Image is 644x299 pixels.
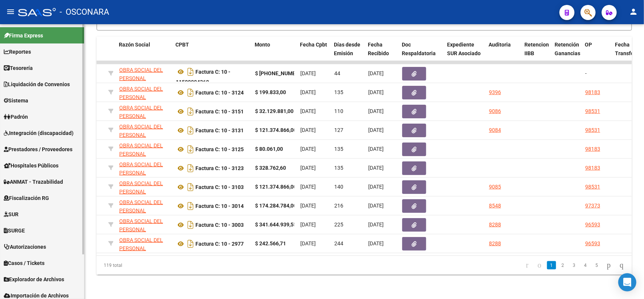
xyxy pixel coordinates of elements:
a: go to last page [616,261,627,270]
div: 9396 [489,88,501,97]
span: 127 [334,127,343,133]
a: 2 [558,261,567,270]
span: Fecha Cpbt [300,42,327,48]
a: 96593 [585,240,600,246]
i: Descargar documento [186,124,195,136]
mat-icon: person [629,7,638,16]
strong: Factura C: 10 - 3003 [195,222,244,228]
div: 8548 [489,201,501,210]
datatable-header-cell: OP [582,37,612,70]
a: 4 [581,261,590,270]
i: Descargar documento [186,105,195,118]
div: 9085 [489,183,501,191]
div: Open Intercom Messenger [618,273,636,291]
a: go to previous page [534,261,545,270]
span: Firma Express [4,31,43,40]
span: [DATE] [368,146,384,152]
mat-icon: menu [6,7,15,16]
strong: $ 174.284.784,00 [255,203,297,209]
a: 98183 [585,89,600,95]
div: 119 total [97,256,202,275]
span: Casos / Tickets [4,259,45,267]
span: 216 [334,203,343,209]
li: page 1 [546,259,557,272]
strong: Factura C: 10 - 11500004260 [176,69,231,85]
a: 98531 [585,127,600,133]
div: 30709566241 [119,141,170,157]
strong: $ 32.129.881,00 [255,108,294,114]
span: [DATE] [300,165,316,171]
div: 8288 [489,220,501,229]
span: OBRA SOCIAL DEL PERSONAL ASOCIADO A ASOCIACION MUTUAL SANCOR [119,161,163,202]
span: [DATE] [368,222,384,228]
span: Auditoria [489,42,511,48]
span: [DATE] [300,70,316,76]
span: [DATE] [368,127,384,133]
strong: Factura C: 10 - 3131 [195,127,244,133]
span: [DATE] [300,89,316,95]
datatable-header-cell: Fecha Recibido [365,37,399,70]
datatable-header-cell: Monto [252,37,297,70]
span: 244 [334,240,343,246]
datatable-header-cell: Retencion IIBB [522,37,552,70]
li: page 4 [580,259,591,272]
div: 30709566241 [119,160,170,176]
div: 30709566241 [119,217,170,233]
li: page 3 [569,259,580,272]
span: OBRA SOCIAL DEL PERSONAL ASOCIADO A ASOCIACION MUTUAL SANCOR [119,237,163,277]
span: [DATE] [368,184,384,190]
span: 110 [334,108,343,114]
strong: Factura C: 10 - 3014 [195,203,244,209]
a: go to first page [523,261,532,270]
span: Explorador de Archivos [4,275,64,284]
span: - OSCONARA [60,4,109,20]
span: Días desde Emisión [334,42,361,56]
span: SURGE [4,226,25,235]
span: Fecha Recibido [368,42,389,56]
span: OBRA SOCIAL DEL PERSONAL ASOCIADO A ASOCIACION MUTUAL SANCOR [119,105,163,145]
span: Monto [255,42,271,48]
li: page 2 [557,259,569,272]
datatable-header-cell: Auditoria [486,37,522,70]
div: 30709566241 [119,66,170,82]
div: 30709566241 [119,198,170,214]
a: go to next page [604,261,614,270]
span: Retencion IIBB [525,42,549,56]
span: [DATE] [368,240,384,246]
div: 30709566241 [119,85,170,101]
span: OBRA SOCIAL DEL PERSONAL ASOCIADO A ASOCIACION MUTUAL SANCOR [119,124,163,164]
strong: Factura C: 10 - 3123 [195,165,244,171]
span: Tesorería [4,64,33,72]
span: [DATE] [368,70,384,76]
span: [DATE] [368,89,384,95]
span: Padrón [4,113,28,121]
i: Descargar documento [186,143,195,155]
span: 135 [334,146,343,152]
span: [DATE] [300,222,316,228]
span: 140 [334,184,343,190]
div: 30709566241 [119,122,170,138]
span: [DATE] [300,184,316,190]
strong: $ 328.762,60 [255,165,286,171]
span: Expediente SUR Asociado [447,42,481,56]
div: 9086 [489,107,501,116]
i: Descargar documento [186,200,195,212]
li: page 5 [591,259,603,272]
datatable-header-cell: Fecha Cpbt [297,37,331,70]
div: 30709566241 [119,179,170,195]
strong: $ 341.644.939,55 [255,222,297,228]
div: 30709566241 [119,236,170,252]
span: OBRA SOCIAL DEL PERSONAL ASOCIADO A ASOCIACION MUTUAL SANCOR [119,143,163,183]
i: Descargar documento [186,87,195,99]
datatable-header-cell: Expediente SUR Asociado [444,37,486,70]
span: 225 [334,222,343,228]
span: Autorizaciones [4,243,46,251]
span: Retención Ganancias [555,42,581,56]
i: Descargar documento [186,238,195,250]
strong: Factura C: 10 - 3103 [195,184,244,190]
span: [DATE] [368,165,384,171]
span: [DATE] [300,240,316,246]
span: - [585,70,587,76]
strong: Factura C: 10 - 3151 [195,108,244,115]
a: 96593 [585,222,600,228]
